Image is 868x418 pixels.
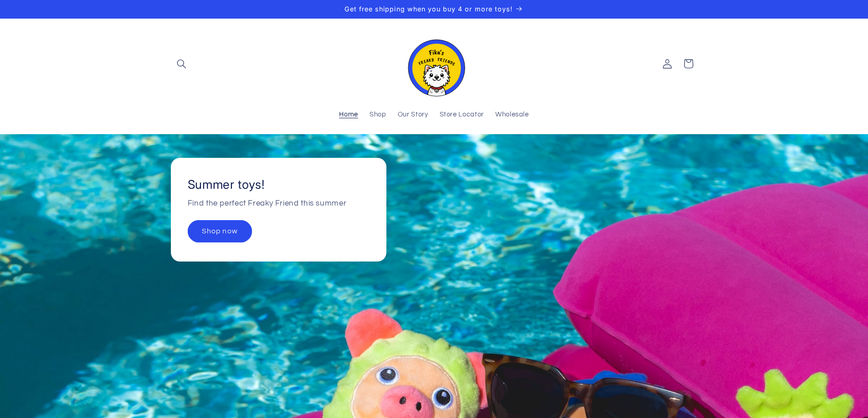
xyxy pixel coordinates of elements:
a: Wholesale [489,105,534,125]
a: Our Story [392,105,434,125]
img: Fika's Freaky Friends [402,31,466,96]
span: Shop [370,111,386,119]
span: Get free shipping when you buy 4 or more toys! [344,5,513,13]
summary: Search [171,53,192,74]
a: Shop [364,105,392,125]
span: Wholesale [495,111,529,119]
a: Home [334,105,364,125]
a: Shop now [188,220,252,242]
a: Fika's Freaky Friends [399,28,470,100]
span: Home [339,111,358,119]
h2: Summer toys! [188,177,265,192]
span: Store Locator [440,111,484,119]
p: Find the perfect Freaky Friend this summer [188,197,346,211]
span: Our Story [398,111,428,119]
a: Store Locator [434,105,489,125]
